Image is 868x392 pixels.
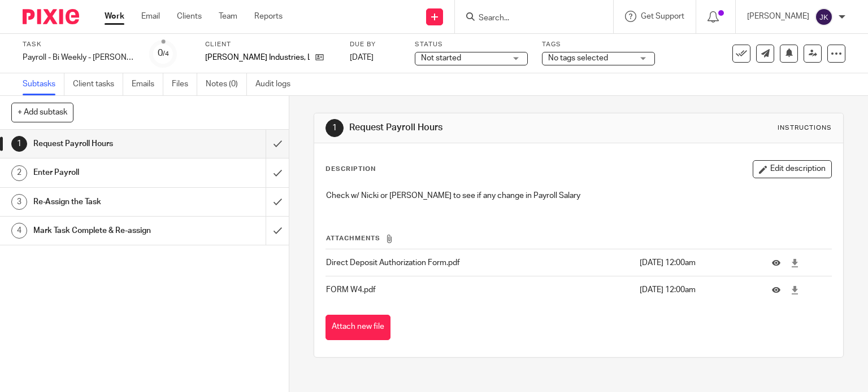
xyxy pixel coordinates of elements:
[326,190,832,201] p: Check w/ Nicki or [PERSON_NAME] to see if any change in Payroll Salary
[11,165,27,181] div: 2
[132,73,163,95] a: Emails
[640,284,755,296] p: [DATE] 12:00am
[325,165,376,174] p: Description
[325,119,344,137] div: 1
[350,40,401,49] label: Due by
[33,164,181,181] h1: Enter Payroll
[172,73,197,95] a: Files
[205,52,310,63] p: [PERSON_NAME] Industries, LLC
[206,73,247,95] a: Notes (0)
[177,11,202,22] a: Clients
[255,73,299,95] a: Audit logs
[33,135,181,152] h1: Request Payroll Hours
[778,124,832,133] div: Instructions
[11,136,27,152] div: 1
[163,51,169,57] small: /4
[33,222,181,239] h1: Mark Task Complete & Re-assign
[205,40,336,49] label: Client
[542,40,655,49] label: Tags
[219,11,237,22] a: Team
[23,52,136,63] div: Payroll - Bi Weekly - Humphrey
[421,54,461,62] span: Not started
[349,122,602,134] h1: Request Payroll Hours
[791,257,799,268] a: Download
[254,11,283,22] a: Reports
[158,47,169,60] div: 0
[23,9,79,24] img: Pixie
[640,257,755,268] p: [DATE] 12:00am
[350,54,374,61] span: [DATE]
[326,235,380,241] span: Attachments
[11,223,27,239] div: 4
[23,40,136,49] label: Task
[141,11,160,22] a: Email
[11,103,73,122] button: + Add subtask
[105,11,124,22] a: Work
[747,11,809,22] p: [PERSON_NAME]
[326,257,634,268] p: Direct Deposit Authorization Form.pdf
[23,73,64,95] a: Subtasks
[11,194,27,210] div: 3
[548,54,608,62] span: No tags selected
[73,73,123,95] a: Client tasks
[326,284,634,296] p: FORM W4.pdf
[478,14,579,24] input: Search
[23,52,136,63] div: Payroll - Bi Weekly - [PERSON_NAME]
[415,40,528,49] label: Status
[641,12,684,20] span: Get Support
[753,160,832,178] button: Edit description
[33,193,181,210] h1: Re-Assign the Task
[325,315,390,340] button: Attach new file
[815,8,833,26] img: svg%3E
[791,284,799,296] a: Download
